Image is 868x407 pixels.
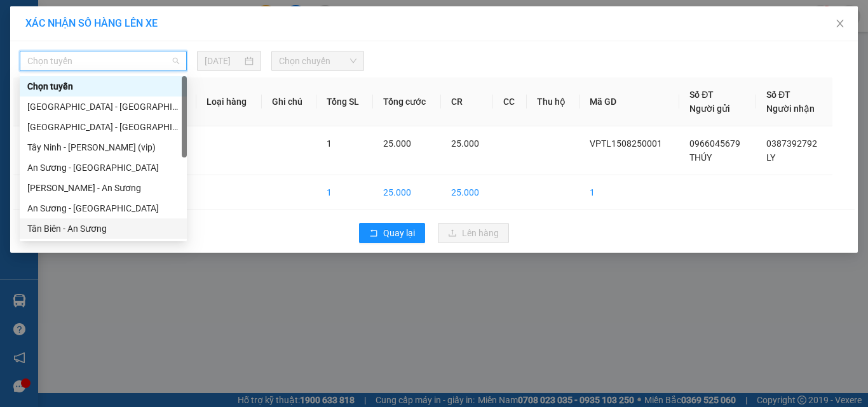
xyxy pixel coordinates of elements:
th: Tổng cước [373,77,441,126]
input: 15/08/2025 [205,54,241,68]
button: rollbackQuay lại [359,223,425,243]
div: An Sương - [GEOGRAPHIC_DATA] [27,161,179,175]
span: Quay lại [383,226,415,240]
td: 1 [316,175,373,210]
span: Người gửi [689,103,730,114]
span: close [835,18,845,29]
span: VPTL1508250001 [590,138,662,149]
span: Chọn chuyến [279,51,357,70]
span: Chọn tuyến [27,51,179,70]
th: STT [13,77,53,126]
span: 1 [327,138,332,149]
span: Hotline: 19001152 [100,57,156,64]
div: Hồ Chí Minh - Tây Ninh (vip) [20,97,187,117]
span: 0387392792 [766,138,817,149]
div: An Sương - Châu Thành [20,157,187,178]
div: Chọn tuyến [27,79,179,93]
div: An Sương - Tân Biên [20,198,187,218]
span: rollback [369,229,378,239]
div: Hồ Chí Minh - Tây Ninh (vip) [20,117,187,137]
div: Tây Ninh - [PERSON_NAME] (vip) [27,140,179,154]
div: Tân Biên - An Sương [20,218,187,239]
div: Chọn tuyến [20,76,187,97]
td: 25.000 [441,175,493,210]
th: Thu hộ [527,77,580,126]
span: ----------------------------------------- [34,69,156,79]
span: Số ĐT [766,90,790,100]
button: uploadLên hàng [438,223,509,243]
span: 25.000 [451,138,479,149]
span: Bến xe [GEOGRAPHIC_DATA] [100,20,171,36]
strong: ĐỒNG PHƯỚC [100,7,174,18]
div: Châu Thành - An Sương [20,178,187,198]
span: In ngày: [4,92,78,100]
div: Tân Biên - An Sương [27,222,179,236]
span: 02:34:56 [DATE] [28,92,78,100]
div: Tây Ninh - Hồ Chí Minh (vip) [20,137,187,157]
span: Người nhận [766,103,815,114]
span: THÚY [689,152,712,163]
span: VPTL1508250001 [64,81,132,90]
div: [GEOGRAPHIC_DATA] - [GEOGRAPHIC_DATA] (vip) [27,120,179,134]
th: Mã GD [580,77,679,126]
span: 01 Võ Văn Truyện, KP.1, Phường 2 [100,38,175,54]
span: [PERSON_NAME]: [4,82,132,90]
td: 25.000 [373,175,441,210]
div: [PERSON_NAME] - An Sương [27,181,179,195]
th: Tổng SL [316,77,373,126]
th: Loại hàng [196,77,261,126]
div: [GEOGRAPHIC_DATA] - [GEOGRAPHIC_DATA] (vip) [27,100,179,114]
span: XÁC NHẬN SỐ HÀNG LÊN XE [25,17,158,29]
img: logo [4,8,61,63]
th: CC [493,77,527,126]
td: 1 [13,126,53,175]
td: 1 [580,175,679,210]
th: CR [441,77,493,126]
th: Ghi chú [262,77,316,126]
button: Close [822,6,858,42]
span: Số ĐT [689,90,714,100]
div: An Sương - [GEOGRAPHIC_DATA] [27,201,179,215]
span: 0966045679 [689,138,740,149]
span: 25.000 [383,138,411,149]
span: LY [766,152,775,163]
